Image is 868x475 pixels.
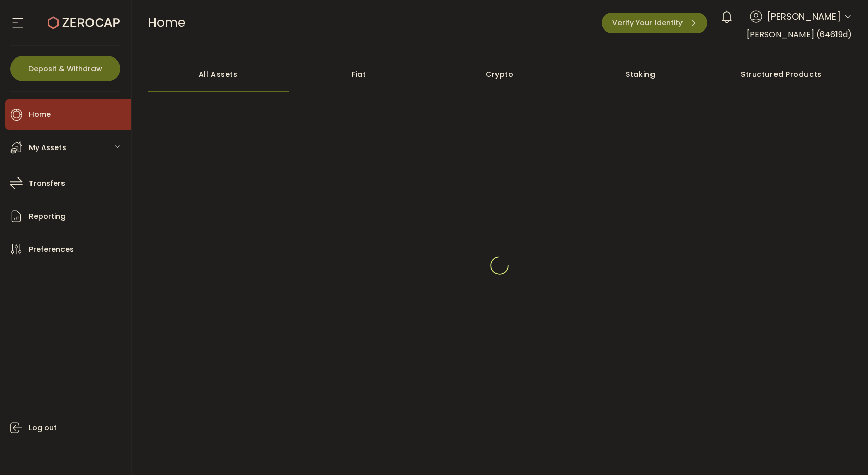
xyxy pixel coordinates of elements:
div: Structured Products [711,56,852,92]
button: Deposit & Withdraw [10,56,120,81]
span: [PERSON_NAME] (64619d) [747,28,852,40]
span: Reporting [29,209,66,224]
div: All Assets [148,56,289,92]
span: Transfers [29,176,65,191]
span: Home [148,14,185,32]
span: Deposit & Withdraw [28,65,102,72]
span: Preferences [29,242,74,257]
span: My Assets [29,140,66,155]
span: Home [29,107,51,122]
span: [PERSON_NAME] [767,10,841,23]
div: Staking [570,56,711,92]
span: Log out [29,421,57,435]
button: Verify Your Identity [602,13,707,33]
div: Fiat [289,56,429,92]
span: Verify Your Identity [612,19,683,26]
div: Crypto [429,56,570,92]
